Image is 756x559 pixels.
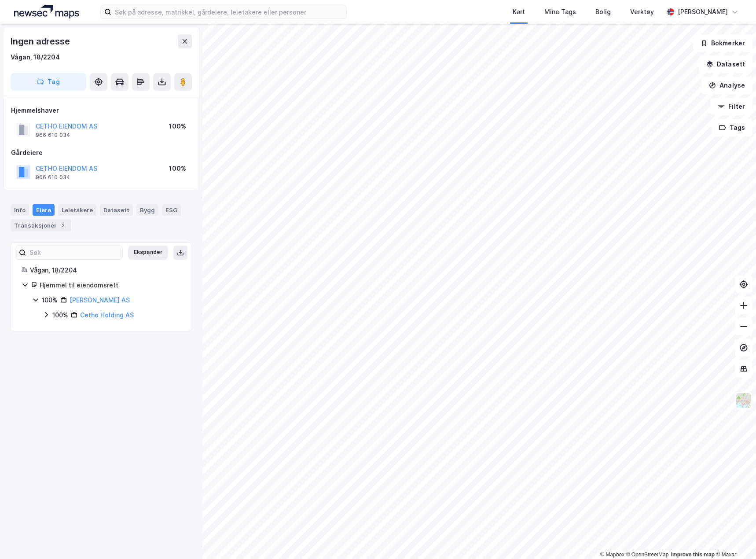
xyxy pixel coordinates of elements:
div: Datasett [100,204,133,216]
div: Mine Tags [544,7,576,17]
div: 100% [169,121,186,132]
div: 966 610 034 [36,132,70,139]
div: ESG [162,204,181,216]
div: Eiere [33,204,55,216]
div: [PERSON_NAME] [678,7,728,17]
div: Hjemmelshaver [11,105,191,116]
div: Verktøy [630,7,654,17]
div: 100% [42,295,58,305]
button: Tag [11,73,86,91]
div: 100% [169,163,186,174]
div: Ingen adresse [11,34,71,48]
a: Improve this map [671,552,715,558]
iframe: Chat Widget [712,517,756,559]
div: Kart [513,7,525,17]
button: Bokmerker [693,34,752,52]
div: Gårdeiere [11,147,191,158]
button: Tags [712,119,752,136]
a: OpenStreetMap [626,552,669,558]
button: Filter [710,98,752,115]
input: Søk på adresse, matrikkel, gårdeiere, leietakere eller personer [111,5,346,18]
a: [PERSON_NAME] AS [70,296,130,304]
div: 2 [59,221,67,230]
div: Transaksjoner [11,219,71,232]
div: Vågan, 18/2204 [30,265,181,276]
a: Mapbox [600,552,624,558]
div: Leietakere [58,204,96,216]
img: logo.a4113a55bc3d86da70a041830d287a7e.svg [14,5,79,18]
div: 100% [52,310,68,320]
button: Datasett [699,55,752,73]
div: Hjemmel til eiendomsrett [40,280,181,291]
div: Bolig [595,7,611,17]
input: Søk [26,246,122,259]
button: Ekspander [128,246,168,260]
button: Analyse [701,77,752,94]
img: Z [735,392,752,409]
div: Vågan, 18/2204 [11,52,60,63]
div: Info [11,204,29,216]
a: Cetho Holding AS [80,311,134,319]
div: 966 610 034 [36,174,70,181]
div: Bygg [136,204,158,216]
